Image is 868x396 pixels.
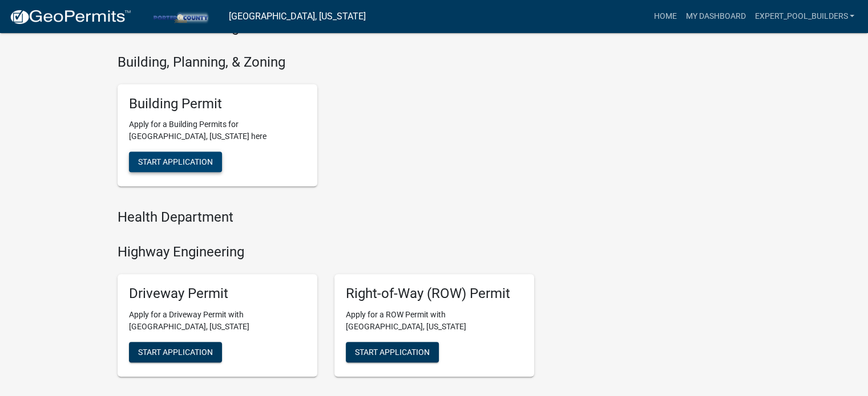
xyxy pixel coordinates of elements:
p: Apply for a Driveway Permit with [GEOGRAPHIC_DATA], [US_STATE] [129,309,306,333]
a: Expert_Pool_Builders [750,6,859,27]
span: Start Application [138,347,213,356]
button: Start Application [129,342,222,362]
button: Start Application [346,342,439,362]
button: Start Application [129,152,222,172]
h4: Building, Planning, & Zoning [118,54,534,71]
h5: Driveway Permit [129,285,306,302]
h4: Health Department [118,209,534,226]
h5: Building Permit [129,96,306,112]
p: Apply for a ROW Permit with [GEOGRAPHIC_DATA], [US_STATE] [346,309,523,333]
a: [GEOGRAPHIC_DATA], [US_STATE] [229,7,366,26]
span: Start Application [138,157,213,166]
span: Start Application [355,347,430,356]
h4: Highway Engineering [118,244,534,260]
a: Home [649,6,681,27]
p: Apply for a Building Permits for [GEOGRAPHIC_DATA], [US_STATE] here [129,119,306,142]
a: My Dashboard [681,6,750,27]
h5: Right-of-Way (ROW) Permit [346,285,523,302]
img: Porter County, Indiana [140,9,220,24]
